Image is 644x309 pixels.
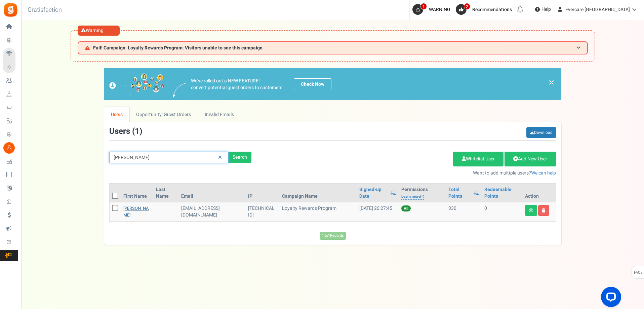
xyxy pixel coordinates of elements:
a: Learn more [401,194,424,200]
p: Want to add multiple users? [261,170,556,177]
td: [TECHNICAL_ID] [245,202,279,221]
td: [EMAIL_ADDRESS][DOMAIN_NAME] [178,202,246,221]
img: images [173,83,186,98]
h3: Gratisfaction [20,3,69,17]
span: 1 [135,125,139,137]
span: Help [540,6,551,13]
a: We can help [531,169,556,177]
a: 2 Recommendations [456,4,515,15]
td: 0 [482,202,522,221]
a: Signed-up Date [359,186,387,200]
h3: Users ( ) [109,127,142,136]
a: Total Points [448,186,470,200]
th: Email [178,184,246,202]
a: Download [526,127,556,138]
a: Add New User [505,152,556,166]
span: Recommendations [472,6,512,13]
td: 330 [446,202,482,221]
p: We've rolled out a NEW FEATURE! convert potential guest orders to customers. [191,78,284,91]
th: IP [245,184,279,202]
a: Redeemable Points [484,186,519,200]
span: Fail! Campaign: Loyalty Rewards Program: Visitors unable to see this campaign [93,45,263,50]
span: WARNING [429,6,450,13]
span: 1 [420,3,427,10]
a: Invalid Emails [198,107,241,122]
span: 2 [464,3,470,10]
a: 1 WARNING [412,4,453,15]
a: [PERSON_NAME] [123,205,149,218]
td: Loyalty Rewards Program [279,202,357,221]
th: Action [522,184,556,202]
a: Whitelist User [453,152,504,166]
i: View details [529,208,533,213]
span: All [401,205,411,211]
th: First Name [121,184,153,202]
div: Warning [78,26,120,36]
a: Reset [215,152,225,163]
img: Gratisfaction [3,2,18,17]
a: Check Now [294,78,331,90]
th: Last Name [153,184,178,202]
span: FAQs [634,266,643,279]
span: Evercare [GEOGRAPHIC_DATA] [565,6,630,13]
div: Search [229,152,251,163]
a: Opportunity: Guest Orders [129,107,198,122]
td: [DATE] 20:27:45 [357,202,399,221]
a: × [549,78,555,86]
i: Delete user [542,208,546,213]
th: Campaign Name [279,184,357,202]
a: Help [532,4,554,15]
th: Permissions [399,184,446,202]
img: images [109,73,165,95]
a: Users [104,107,130,122]
input: Search by email or name [109,152,229,163]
